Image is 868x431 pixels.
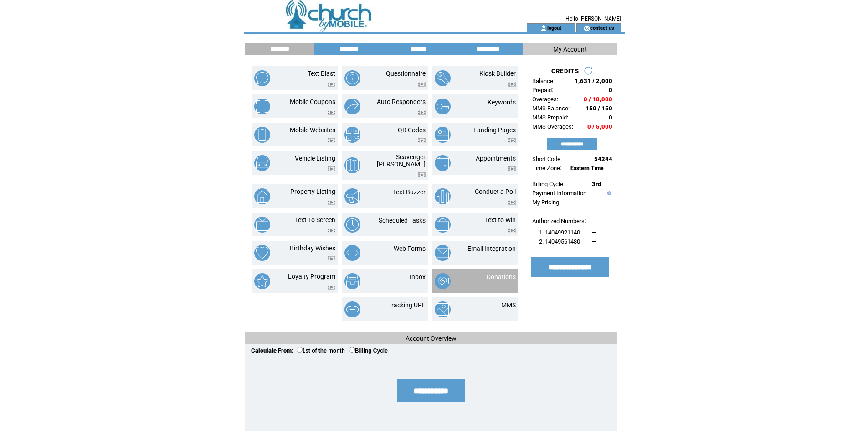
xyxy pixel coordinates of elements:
label: Billing Cycle [349,348,388,354]
img: video.png [328,285,335,290]
img: email-integration.png [435,245,451,261]
a: Loyalty Program [288,273,335,280]
a: Text to Win [485,216,516,223]
img: birthday-wishes.png [254,245,270,261]
img: video.png [508,200,516,205]
img: scheduled-tasks.png [344,217,360,233]
span: 3rd [592,181,601,187]
img: tracking-url.png [344,301,360,317]
span: Time Zone: [532,165,561,171]
a: Tracking URL [388,301,426,309]
span: Account Overview [406,335,457,342]
a: Conduct a Poll [475,188,516,195]
a: Text Buzzer [393,188,426,196]
span: 0 [609,114,612,121]
a: Appointments [476,155,516,162]
span: CREDITS [551,68,579,74]
img: text-to-win.png [435,217,451,233]
span: 150 / 150 [586,105,612,112]
a: Vehicle Listing [295,155,335,162]
img: mobile-coupons.png [254,99,270,114]
span: 54244 [594,156,612,162]
img: video.png [328,256,335,261]
img: kiosk-builder.png [435,70,451,86]
img: contact_us_icon.gif [583,25,590,32]
span: Prepaid: [532,87,553,93]
span: 1,631 / 2,000 [575,78,612,84]
span: Authorized Numbers: [532,218,586,224]
img: video.png [328,228,335,233]
img: video.png [508,228,516,233]
a: Scheduled Tasks [379,217,426,224]
span: 1. 14049921140 [539,229,580,236]
img: questionnaire.png [344,70,360,86]
label: 1st of the month [297,348,345,354]
img: appointments.png [435,155,451,171]
a: QR Codes [398,126,426,134]
img: video.png [328,166,335,171]
img: loyalty-program.png [254,273,270,289]
a: Text To Screen [295,216,335,223]
img: auto-responders.png [344,99,360,114]
img: qr-codes.png [344,127,360,143]
span: Balance: [532,78,555,84]
a: Scavenger [PERSON_NAME] [377,153,426,168]
a: Email Integration [467,245,516,252]
span: Short Code: [532,156,562,162]
img: inbox.png [344,273,360,289]
a: Questionnaire [386,70,426,77]
span: Calculate From: [251,347,293,354]
img: donations.png [435,273,451,289]
img: mms.png [435,301,451,317]
img: property-listing.png [254,188,270,204]
img: vehicle-listing.png [254,155,270,171]
img: landing-pages.png [435,127,451,143]
input: 1st of the month [297,347,303,353]
img: scavenger-hunt.png [344,157,360,173]
img: video.png [328,138,335,143]
a: Text Blast [308,70,335,77]
a: Auto Responders [377,98,426,105]
a: Donations [487,273,516,280]
img: account_icon.gif [540,25,547,32]
span: 0 / 5,000 [587,123,612,130]
a: My Pricing [532,199,559,206]
img: video.png [328,200,335,205]
a: Kiosk Builder [479,70,516,77]
span: Overages: [532,96,558,103]
img: video.png [328,110,335,115]
img: video.png [418,138,426,143]
input: Billing Cycle [349,347,355,353]
img: video.png [418,172,426,177]
a: Property Listing [290,188,335,195]
img: keywords.png [435,99,451,114]
img: text-blast.png [254,70,270,86]
span: Billing Cycle: [532,181,565,187]
span: MMS Prepaid: [532,114,568,121]
a: Mobile Coupons [290,98,335,105]
img: video.png [508,166,516,171]
img: text-buzzer.png [344,188,360,204]
a: Mobile Websites [290,126,335,134]
a: contact us [590,25,614,31]
span: 2. 14049561480 [539,238,580,245]
img: web-forms.png [344,245,360,261]
img: mobile-websites.png [254,127,270,143]
a: Payment Information [532,190,586,197]
span: 0 [609,87,612,93]
span: My Account [553,46,587,53]
img: conduct-a-poll.png [435,188,451,204]
img: video.png [508,82,516,87]
a: MMS [501,301,516,309]
span: 0 / 10,000 [584,96,612,103]
img: video.png [508,138,516,143]
span: MMS Balance: [532,105,570,112]
a: Keywords [488,99,516,106]
a: Inbox [410,273,426,280]
span: Eastern Time [570,165,604,171]
a: logout [547,25,561,31]
a: Web Forms [394,245,426,252]
img: video.png [328,82,335,87]
img: help.gif [605,191,611,195]
span: Hello [PERSON_NAME] [565,16,621,22]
